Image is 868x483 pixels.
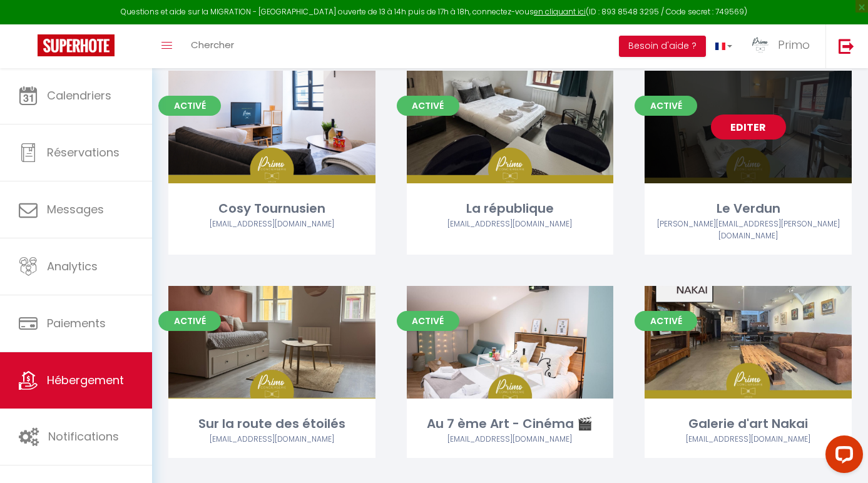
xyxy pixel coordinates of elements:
[645,199,852,218] div: Le Verdun
[619,36,706,57] button: Besoin d'aide ?
[778,37,810,53] span: Primo
[635,96,697,116] span: Activé
[472,330,548,355] a: Editer
[48,429,119,444] span: Notifications
[47,372,124,388] span: Hébergement
[534,6,586,17] a: en cliquant ici
[234,114,309,140] a: Editer
[47,88,111,103] span: Calendriers
[407,199,614,218] div: La république
[191,38,234,51] span: Chercher
[407,218,614,230] div: Airbnb
[168,414,375,434] div: Sur la route des étoilés
[168,199,375,218] div: Cosy Tournusien
[47,145,120,160] span: Réservations
[168,434,375,445] div: Airbnb
[47,315,106,331] span: Paiements
[645,414,852,434] div: Galerie d'art Nakai
[839,38,854,54] img: logout
[645,434,852,445] div: Airbnb
[407,414,614,434] div: Au 7 ème Art - Cinéma 🎬
[397,96,459,116] span: Activé
[38,34,115,56] img: Super Booking
[181,24,243,68] a: Chercher
[47,201,104,217] span: Messages
[168,218,375,230] div: Airbnb
[742,24,825,68] a: ... Primo
[751,36,770,54] img: ...
[407,434,614,445] div: Airbnb
[234,330,309,355] a: Editer
[711,330,786,355] a: Editer
[815,430,868,483] iframe: LiveChat chat widget
[158,96,221,116] span: Activé
[472,114,548,140] a: Editer
[711,114,786,140] a: Editer
[645,218,852,242] div: Airbnb
[635,311,697,331] span: Activé
[158,311,221,331] span: Activé
[47,258,98,274] span: Analytics
[397,311,459,331] span: Activé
